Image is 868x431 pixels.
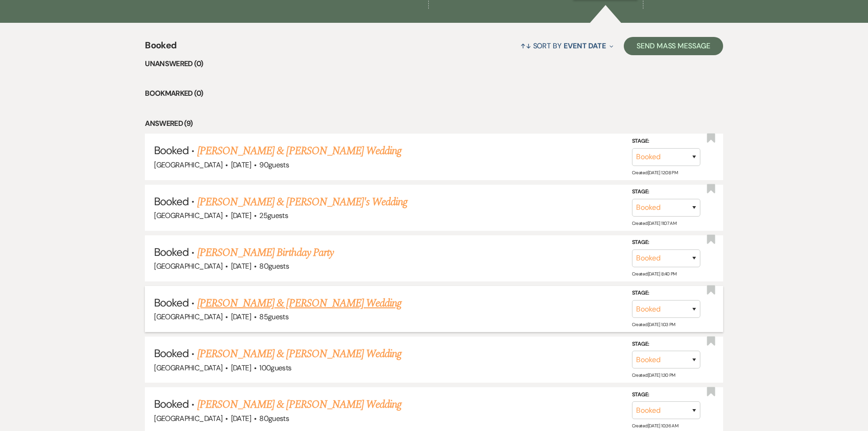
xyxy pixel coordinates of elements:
[632,271,677,277] span: Created: [DATE] 8:40 PM
[517,34,617,58] button: Sort By Event Date
[632,187,700,197] label: Stage:
[154,312,222,322] span: [GEOGRAPHIC_DATA]
[259,261,289,271] span: 80 guests
[145,38,176,58] span: Booked
[154,194,189,208] span: Booked
[632,220,676,226] span: Created: [DATE] 11:07 AM
[197,194,408,210] a: [PERSON_NAME] & [PERSON_NAME]'s Wedding
[154,397,189,411] span: Booked
[231,211,251,220] span: [DATE]
[231,414,251,423] span: [DATE]
[564,41,606,51] span: Event Date
[259,414,289,423] span: 80 guests
[632,322,675,327] span: Created: [DATE] 1:03 PM
[632,423,678,429] span: Created: [DATE] 10:36 AM
[154,363,222,373] span: [GEOGRAPHIC_DATA]
[259,312,288,322] span: 85 guests
[624,37,723,55] button: Send Mass Message
[197,346,401,362] a: [PERSON_NAME] & [PERSON_NAME] Wedding
[197,396,401,413] a: [PERSON_NAME] & [PERSON_NAME] Wedding
[632,238,700,248] label: Stage:
[259,211,288,220] span: 25 guests
[145,88,723,99] li: Bookmarked (0)
[231,312,251,322] span: [DATE]
[197,244,334,261] a: [PERSON_NAME] Birthday Party
[154,211,222,220] span: [GEOGRAPHIC_DATA]
[632,372,675,378] span: Created: [DATE] 1:30 PM
[197,143,401,159] a: [PERSON_NAME] & [PERSON_NAME] Wedding
[632,169,678,175] span: Created: [DATE] 12:08 PM
[154,245,189,259] span: Booked
[145,58,723,70] li: Unanswered (0)
[259,363,291,373] span: 100 guests
[231,363,251,373] span: [DATE]
[154,296,189,310] span: Booked
[154,143,189,157] span: Booked
[632,390,700,400] label: Stage:
[154,414,222,423] span: [GEOGRAPHIC_DATA]
[632,136,700,146] label: Stage:
[632,339,700,349] label: Stage:
[231,160,251,170] span: [DATE]
[231,261,251,271] span: [DATE]
[154,346,189,360] span: Booked
[259,160,289,170] span: 90 guests
[145,118,723,130] li: Answered (9)
[154,160,222,170] span: [GEOGRAPHIC_DATA]
[520,41,531,51] span: ↑↓
[632,288,700,298] label: Stage:
[197,295,401,312] a: [PERSON_NAME] & [PERSON_NAME] Wedding
[154,261,222,271] span: [GEOGRAPHIC_DATA]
